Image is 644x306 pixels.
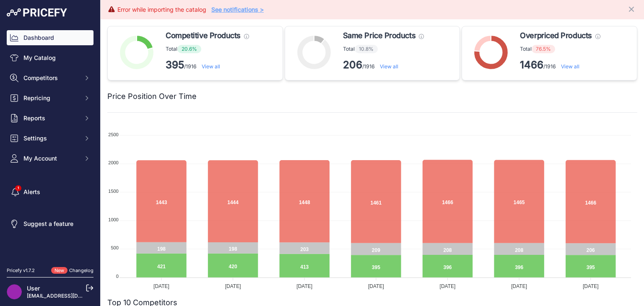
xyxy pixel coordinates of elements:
strong: 206 [343,59,362,71]
tspan: [DATE] [296,283,312,289]
tspan: 1000 [108,217,118,222]
a: [EMAIL_ADDRESS][DOMAIN_NAME] [27,293,114,299]
button: Close [627,3,637,13]
a: Changelog [69,267,93,273]
a: View all [202,63,220,70]
p: /1916 [166,58,249,72]
a: View all [380,63,398,70]
span: My Account [23,154,78,163]
span: Competitors [23,74,78,82]
span: New [51,267,68,274]
a: See notifications > [211,6,264,13]
button: Competitors [7,70,93,86]
button: Repricing [7,91,93,106]
span: Settings [23,134,78,143]
tspan: 2500 [108,132,118,137]
strong: 1466 [520,59,543,71]
span: Overpriced Products [520,30,592,41]
div: Error while importing the catalog [117,5,206,14]
tspan: [DATE] [225,283,241,289]
tspan: [DATE] [440,283,456,289]
span: 76.5% [532,45,555,53]
button: Settings [7,131,93,146]
div: Pricefy v1.7.2 [7,267,35,274]
a: Suggest a feature [7,216,93,231]
a: Alerts [7,184,93,200]
a: Dashboard [7,30,93,45]
tspan: [DATE] [511,283,527,289]
a: User [27,285,40,292]
button: Reports [7,111,93,126]
span: Competitive Products [166,30,241,41]
p: Total [166,45,249,53]
span: Repricing [23,94,78,102]
strong: 395 [166,59,184,71]
tspan: 1500 [108,189,118,194]
tspan: [DATE] [368,283,384,289]
p: Total [343,45,424,53]
button: My Account [7,151,93,166]
span: 10.8% [355,45,378,53]
h2: Price Position Over Time [107,91,197,102]
img: Pricefy Logo [7,8,67,17]
tspan: 0 [116,274,119,279]
a: View all [561,63,579,70]
span: Same Price Products [343,30,415,41]
tspan: 2000 [108,160,118,165]
p: /1916 [520,58,600,72]
p: /1916 [343,58,424,72]
span: 20.6% [177,45,201,53]
tspan: [DATE] [583,283,599,289]
a: My Catalog [7,50,93,65]
nav: Sidebar [7,30,93,257]
p: Total [520,45,600,53]
tspan: 500 [111,245,118,250]
span: Reports [23,114,78,122]
tspan: [DATE] [153,283,169,289]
